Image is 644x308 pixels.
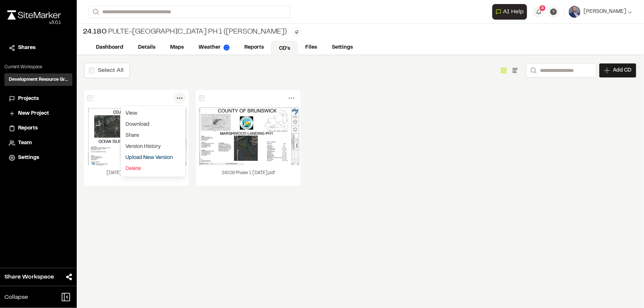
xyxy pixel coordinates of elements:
[298,41,324,55] a: Files
[9,95,68,103] a: Projects
[4,64,72,70] p: Current Workspace
[533,6,545,18] button: 4
[9,76,68,83] h3: Development Resource Group
[121,141,185,152] a: Version History
[526,63,540,77] button: Search
[89,41,131,55] a: Dashboard
[7,20,61,26] div: Oh geez...please don't...
[9,154,68,162] a: Settings
[121,108,185,119] a: View
[18,95,39,103] span: Projects
[18,124,38,132] span: Reports
[492,4,530,20] div: Open AI Assistant
[18,44,35,52] span: Shares
[569,6,632,18] button: [PERSON_NAME]
[121,119,185,130] a: Download
[293,28,301,36] button: Edit Tags
[9,44,68,52] a: Shares
[583,8,626,16] span: [PERSON_NAME]
[18,154,39,162] span: Settings
[224,45,230,51] img: precipai.png
[18,110,49,118] span: New Project
[121,152,185,163] a: Upload New Version
[541,5,544,11] span: 4
[492,4,527,20] button: Open AI Assistant
[569,6,581,18] img: User
[4,273,54,281] span: Share Workspace
[4,293,28,302] span: Collapse
[324,41,360,55] a: Settings
[163,41,191,55] a: Maps
[121,130,185,141] div: Share
[89,6,102,18] button: Search
[9,139,68,147] a: Team
[83,27,107,38] span: 24.180
[191,41,237,55] a: Weather
[9,124,68,132] a: Reports
[7,10,61,20] img: rebrand.png
[98,68,124,73] label: Select All
[9,110,68,118] a: New Project
[84,165,189,186] div: [DATE] 24109 DOT Plans .pdf
[131,41,163,55] a: Details
[18,139,32,147] span: Team
[83,27,287,38] div: Pulte-[GEOGRAPHIC_DATA] Ph 1 ([PERSON_NAME])
[613,67,631,74] span: Add CD
[237,41,271,55] a: Reports
[121,163,185,174] a: Delete
[503,7,524,16] span: AI Help
[196,165,300,186] div: 24109 Phase 1 [DATE].pdf
[271,41,298,55] a: CD's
